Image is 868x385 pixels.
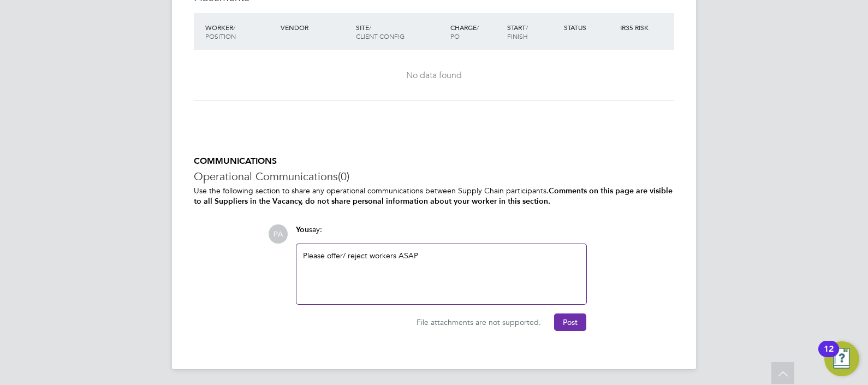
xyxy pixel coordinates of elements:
p: Use the following section to share any operational communications between Supply Chain participants. [194,186,674,206]
div: Please offer/ reject workers ASAP [303,251,580,298]
button: Post [554,313,586,331]
div: Charge [448,17,504,46]
b: Comments on this page are visible to all Suppliers in the Vacancy, do not share personal informat... [194,186,673,206]
h3: Operational Communications [194,169,674,183]
div: Start [504,17,561,46]
span: / Finish [507,23,528,40]
span: / Client Config [356,23,405,40]
div: Status [561,17,618,37]
div: Worker [203,17,278,46]
div: 12 [824,349,834,363]
h5: COMMUNICATIONS [194,156,674,167]
div: No data found [205,70,663,81]
span: (0) [338,169,349,183]
span: PA [269,224,288,244]
button: Open Resource Center, 12 new notifications [824,341,859,376]
div: say: [296,224,587,244]
div: Vendor [278,17,353,37]
div: IR35 Risk [617,17,655,37]
span: File attachments are not supported. [417,317,541,327]
span: / Position [205,23,236,40]
span: / PO [450,23,479,40]
span: You [296,225,309,234]
div: Site [353,17,448,46]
